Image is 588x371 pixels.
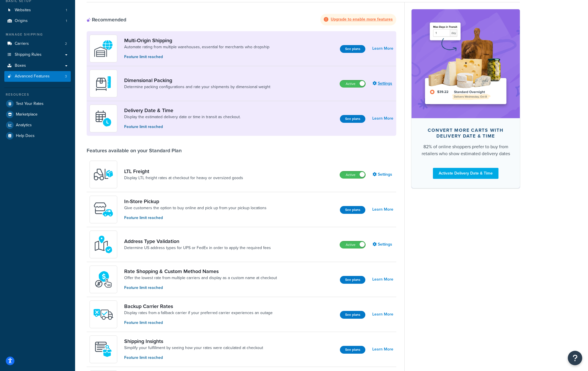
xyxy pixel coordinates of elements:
[16,133,35,138] span: Help Docs
[4,92,71,97] div: Resources
[124,355,263,361] p: Feature limit reached
[66,18,67,23] span: 1
[340,171,365,178] label: Active
[93,304,113,324] img: icon-duo-feat-backup-carrier-4420b188.png
[4,120,71,130] a: Analytics
[340,115,365,123] button: See plans
[4,71,71,82] a: Advanced Features3
[15,18,28,23] span: Origins
[373,240,393,248] a: Settings
[433,168,498,179] a: Activate Delivery Date & Time
[65,41,67,46] span: 2
[15,52,42,57] span: Shipping Rules
[4,38,71,49] a: Carriers2
[124,44,269,50] a: Automate rating from multiple warehouses, essential for merchants who dropship
[4,38,71,49] li: Carriers
[340,80,365,87] label: Active
[124,205,267,211] a: Give customers the option to buy online and pick up from your pickup locations
[124,245,271,251] a: Determine US address types for UPS or FedEx in order to apply the required fees
[372,345,393,353] a: Learn More
[66,8,67,13] span: 1
[421,127,511,139] div: Convert more carts with delivery date & time
[124,310,273,316] a: Display rates from a fallback carrier if your preferred carrier experiences an outage
[124,198,267,205] a: In-Store Pickup
[15,8,31,13] span: Websites
[124,338,263,344] a: Shipping Insights
[124,215,267,221] p: Feature limit reached
[16,101,44,106] span: Test Your Rates
[124,84,270,90] a: Determine packing configurations and rate your shipments by dimensional weight
[4,5,71,16] a: Websites1
[4,60,71,71] a: Boxes
[568,351,582,365] button: Open Resource Center
[124,268,277,274] a: Rate Shopping & Custom Method Names
[124,77,270,84] a: Dimensional Packing
[420,18,511,109] img: feature-image-ddt-36eae7f7280da8017bfb280eaccd9c446f90b1fe08728e4019434db127062ab4.png
[340,241,365,248] label: Active
[124,124,241,130] p: Feature limit reached
[4,131,71,141] a: Help Docs
[124,285,277,291] p: Feature limit reached
[93,164,113,185] img: y79ZsPf0fXUFUhFXDzUgf+ktZg5F2+ohG75+v3d2s1D9TjoU8PiyCIluIjV41seZevKCRuEjTPPOKHJsQcmKCXGdfprl3L4q7...
[4,16,71,26] li: Origins
[93,234,113,255] img: kIG8fy0lQAAAABJRU5ErkJggg==
[421,143,511,157] div: 82% of online shoppers prefer to buy from retailers who show estimated delivery dates
[124,114,241,120] a: Display the estimated delivery date or time in transit as checkout.
[4,32,71,37] div: Manage Shipping
[87,147,182,154] div: Features available on your Standard Plan
[372,205,393,214] a: Learn More
[340,206,365,214] button: See plans
[15,74,50,79] span: Advanced Features
[124,54,269,60] p: Feature limit reached
[340,311,365,319] button: See plans
[331,16,393,22] strong: Upgrade to enable more features
[93,199,113,220] img: wfgcfpwTIucLEAAAAASUVORK5CYII=
[372,44,393,53] a: Learn More
[340,346,365,354] button: See plans
[4,99,71,109] a: Test Your Rates
[124,175,243,181] a: Display LTL freight rates at checkout for heavy or oversized goods
[340,276,365,284] button: See plans
[16,123,32,128] span: Analytics
[373,79,393,88] a: Settings
[124,275,277,281] a: Offer the lowest rate from multiple carriers and display as a custom name at checkout
[124,303,273,309] a: Backup Carrier Rates
[16,112,38,117] span: Marketplace
[4,109,71,120] a: Marketplace
[124,37,269,44] a: Multi-Origin Shipping
[372,114,393,123] a: Learn More
[15,63,26,68] span: Boxes
[4,16,71,26] a: Origins1
[87,16,126,23] div: Recommended
[93,73,113,94] img: DTVBYsAAAAAASUVORK5CYII=
[124,320,273,326] p: Feature limit reached
[15,41,29,46] span: Carriers
[372,310,393,318] a: Learn More
[65,74,67,79] span: 3
[93,339,113,359] img: Acw9rhKYsOEjAAAAAElFTkSuQmCC
[373,170,393,179] a: Settings
[93,38,113,59] img: WatD5o0RtDAAAAAElFTkSuQmCC
[124,345,263,351] a: Simplify your fulfillment by seeing how your rates were calculated at checkout
[4,5,71,16] li: Websites
[372,275,393,283] a: Learn More
[124,107,241,114] a: Delivery Date & Time
[4,71,71,82] li: Advanced Features
[93,269,113,290] img: icon-duo-feat-rate-shopping-ecdd8bed.png
[93,108,113,129] img: gfkeb5ejjkALwAAAABJRU5ErkJggg==
[124,168,243,175] a: LTL Freight
[4,49,71,60] a: Shipping Rules
[340,45,365,53] button: See plans
[124,238,271,244] a: Address Type Validation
